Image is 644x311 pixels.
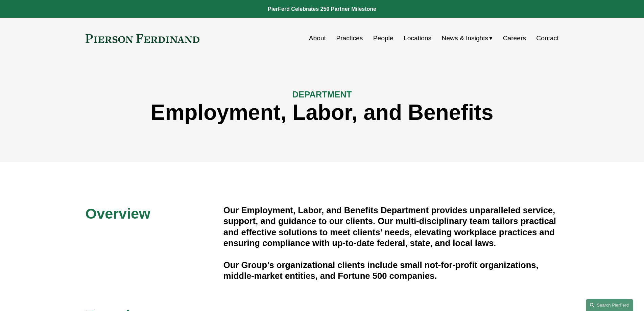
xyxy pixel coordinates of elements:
a: About [309,32,326,45]
h4: Our Employment, Labor, and Benefits Department provides unparalleled service, support, and guidan... [223,205,559,249]
span: News & Insights [442,32,488,44]
h4: Our Group’s organizational clients include small not-for-profit organizations, middle-market enti... [223,260,559,282]
a: People [373,32,393,45]
a: Locations [404,32,431,45]
a: Contact [536,32,558,45]
h1: Employment, Labor, and Benefits [86,100,559,125]
a: Careers [503,32,526,45]
span: DEPARTMENT [292,90,352,99]
a: folder dropdown [442,32,493,45]
a: Search this site [586,299,633,311]
span: Overview [86,205,150,222]
a: Practices [336,32,363,45]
